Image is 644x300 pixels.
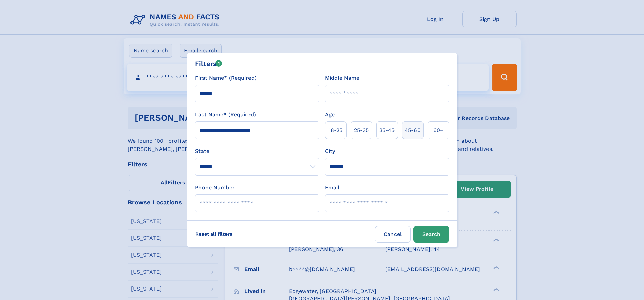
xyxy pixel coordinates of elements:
[433,126,444,134] span: 60+
[405,126,421,134] span: 45‑60
[191,226,237,242] label: Reset all filters
[354,126,369,134] span: 25‑35
[375,226,411,243] label: Cancel
[379,126,395,134] span: 35‑45
[329,126,342,134] span: 18‑25
[195,59,222,69] div: Filters
[413,226,449,243] button: Search
[195,147,319,155] label: State
[325,147,335,155] label: City
[195,74,257,82] label: First Name* (Required)
[195,111,256,119] label: Last Name* (Required)
[325,111,335,119] label: Age
[195,184,235,192] label: Phone Number
[325,184,339,192] label: Email
[325,74,359,82] label: Middle Name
